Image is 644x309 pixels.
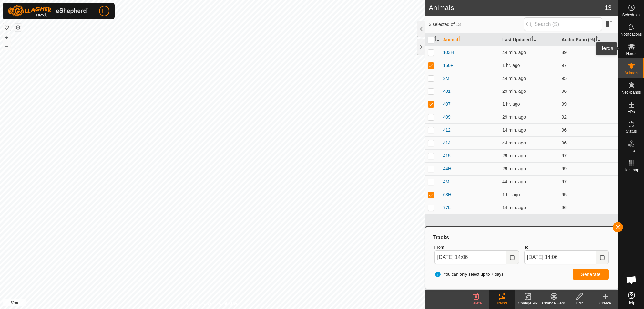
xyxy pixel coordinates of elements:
[562,50,567,55] span: 89
[502,166,526,171] span: Sep 26, 2025, 1:36 PM
[502,76,526,81] span: Sep 26, 2025, 1:21 PM
[524,17,602,31] input: Search (S)
[443,140,451,146] span: 414
[434,37,439,42] p-sorticon: Activate to sort
[562,76,567,81] span: 95
[443,127,451,133] span: 412
[502,63,520,68] span: Sep 26, 2025, 12:21 PM
[627,301,635,305] span: Help
[524,244,609,250] label: To
[562,140,567,145] span: 96
[443,204,451,211] span: 77L
[3,34,11,42] button: +
[605,3,612,13] span: 13
[562,166,567,171] span: 99
[502,153,526,158] span: Sep 26, 2025, 1:36 PM
[458,37,463,42] p-sorticon: Activate to sort
[502,140,526,145] span: Sep 26, 2025, 1:21 PM
[429,4,605,12] h2: Animals
[502,179,526,184] span: Sep 26, 2025, 1:21 PM
[621,91,641,94] span: Neckbands
[443,165,452,172] span: 44H
[592,300,618,306] div: Create
[187,301,211,306] a: Privacy Policy
[502,192,520,197] span: Sep 26, 2025, 12:21 PM
[562,127,567,133] span: 96
[502,127,526,133] span: Sep 26, 2025, 1:52 PM
[618,289,644,307] a: Help
[562,101,567,107] span: 99
[622,13,640,17] span: Schedules
[573,269,609,280] button: Generate
[500,34,559,46] th: Last Updated
[502,114,526,120] span: Sep 26, 2025, 1:36 PM
[562,153,567,158] span: 97
[567,300,592,306] div: Edit
[515,300,541,306] div: Change VP
[562,192,567,197] span: 95
[624,71,638,75] span: Animals
[443,88,451,95] span: 401
[443,114,451,121] span: 409
[443,153,451,159] span: 415
[502,101,520,107] span: Sep 26, 2025, 12:21 PM
[562,205,567,210] span: 96
[3,23,11,31] button: Reset Map
[581,272,601,277] span: Generate
[531,37,536,42] p-sorticon: Activate to sort
[471,301,482,305] span: Delete
[219,301,238,306] a: Contact Us
[429,21,524,28] span: 3 selected of 13
[443,75,449,82] span: 2M
[626,52,636,56] span: Herds
[443,191,452,198] span: 63H
[623,168,639,172] span: Heatmap
[434,271,504,278] span: You can only select up to 7 days
[443,101,451,108] span: 407
[441,34,500,46] th: Animal
[621,32,642,36] span: Notifications
[627,149,635,153] span: Infra
[502,89,526,94] span: Sep 26, 2025, 1:36 PM
[3,42,11,50] button: –
[622,270,641,290] div: Open chat
[8,5,88,17] img: Gallagher Logo
[443,178,449,185] span: 4M
[562,114,567,120] span: 92
[443,49,454,56] span: 103H
[102,8,107,15] span: IH
[14,24,22,31] button: Map Layers
[506,250,519,264] button: Choose Date
[502,50,526,55] span: Sep 26, 2025, 1:21 PM
[432,234,612,241] div: Tracks
[626,129,637,133] span: Status
[562,179,567,184] span: 97
[562,89,567,94] span: 96
[541,300,567,306] div: Change Herd
[595,37,600,42] p-sorticon: Activate to sort
[489,300,515,306] div: Tracks
[502,205,526,210] span: Sep 26, 2025, 1:52 PM
[434,244,519,250] label: From
[596,250,609,264] button: Choose Date
[628,110,635,114] span: VPs
[443,62,454,69] span: 150F
[559,34,618,46] th: Audio Ratio (%)
[562,63,567,68] span: 97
